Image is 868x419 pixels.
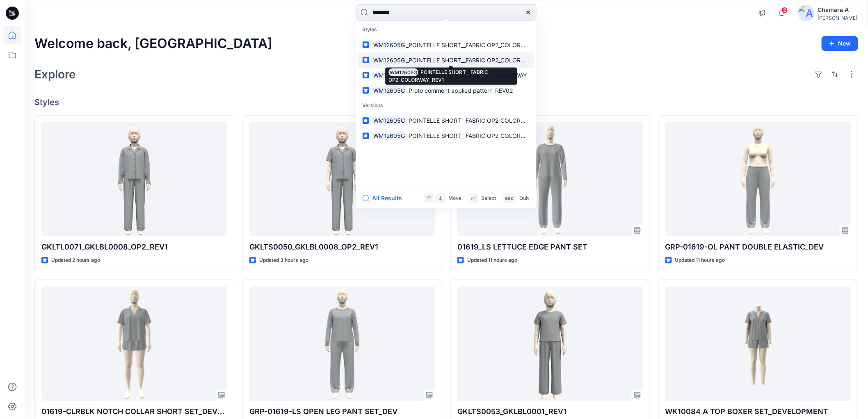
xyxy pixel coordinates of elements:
a: WM12605G_Proto comment applied pattern_COLORWAY [358,68,535,83]
a: WM12605G_POINTELLE SHORT__FABRIC OP2_COLORWAY [358,37,535,53]
p: Updated 3 hours ago [259,256,308,265]
a: GRP-01619-LS OPEN LEG PANT SET_DEV [249,286,435,401]
h2: Welcome back, [GEOGRAPHIC_DATA] [34,36,272,51]
p: Move [449,194,462,203]
h4: Styles [34,97,858,107]
p: Quit [520,194,529,203]
a: GKLTS0050_GKLBL0008_OP2_REV1 [249,122,435,236]
img: avatar [798,5,815,21]
p: GRP-01619-OL PANT DOUBLE ELASTIC_DEV [665,241,851,253]
p: Updated 11 hours ago [675,256,725,265]
p: GRP-01619-LS OPEN LEG PANT SET_DEV [249,406,435,417]
p: GKLTL0071_GKLBL0008_OP2_REV1 [41,241,227,253]
p: Versions [358,98,535,113]
p: WK10084 A TOP BOXER SET_DEVELOPMENT [665,406,851,417]
a: 01619-CLRBLK NOTCH COLLAR SHORT SET_DEVELOPMENT [41,286,227,401]
div: Chamara A [818,5,858,15]
a: WM12605G_POINTELLE SHORT__FABRIC OP2_COLORWAY_REV1 [358,53,535,68]
span: _POINTELLE SHORT__FABRIC OP2_COLORWAY [406,41,532,48]
button: All Results [363,193,408,203]
p: esc [505,194,514,203]
a: GKLTS0053_GKLBL0001_REV1 [457,286,643,401]
p: Updated 2 hours ago [51,256,100,265]
p: Updated 11 hours ago [467,256,517,265]
button: New [822,36,858,51]
p: 01619_LS LETTUCE EDGE PANT SET [457,241,643,253]
p: Styles [358,22,535,37]
p: 01619-CLRBLK NOTCH COLLAR SHORT SET_DEVELOPMENT [41,406,227,417]
span: 2 [781,7,788,14]
span: _POINTELLE SHORT__FABRIC OP2_COLORWAY_REV1 [406,57,548,64]
div: [PERSON_NAME] [818,15,858,21]
a: 01619_LS LETTUCE EDGE PANT SET [457,122,643,236]
p: Select [482,194,496,203]
h2: Explore [34,68,76,81]
span: _Proto comment applied pattern_REV02 [406,87,513,94]
a: WK10084 A TOP BOXER SET_DEVELOPMENT [665,286,851,401]
a: GKLTL0071_GKLBL0008_OP2_REV1 [41,122,227,236]
mark: WM12605G [372,55,407,65]
span: _POINTELLE SHORT__FABRIC OP2_COLORWAY [406,117,532,124]
span: _POINTELLE SHORT__FABRIC OP2_COLORWAY_REV1 [406,132,548,139]
p: GKLTS0050_GKLBL0008_OP2_REV1 [249,241,435,253]
a: WM12605G_POINTELLE SHORT__FABRIC OP2_COLORWAY_REV1 [358,128,535,143]
mark: WM12605G [372,86,407,95]
a: GRP-01619-OL PANT DOUBLE ELASTIC_DEV [665,122,851,236]
mark: WM12605G [372,131,407,140]
a: WM12605G_Proto comment applied pattern_REV02 [358,83,535,98]
a: WM12605G_POINTELLE SHORT__FABRIC OP2_COLORWAY [358,113,535,128]
p: GKLTS0053_GKLBL0001_REV1 [457,406,643,417]
mark: WM12605G [372,40,407,50]
mark: WM12605G [372,116,407,125]
mark: WM12605G [372,71,407,80]
span: _Proto comment applied pattern_COLORWAY [406,72,527,79]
